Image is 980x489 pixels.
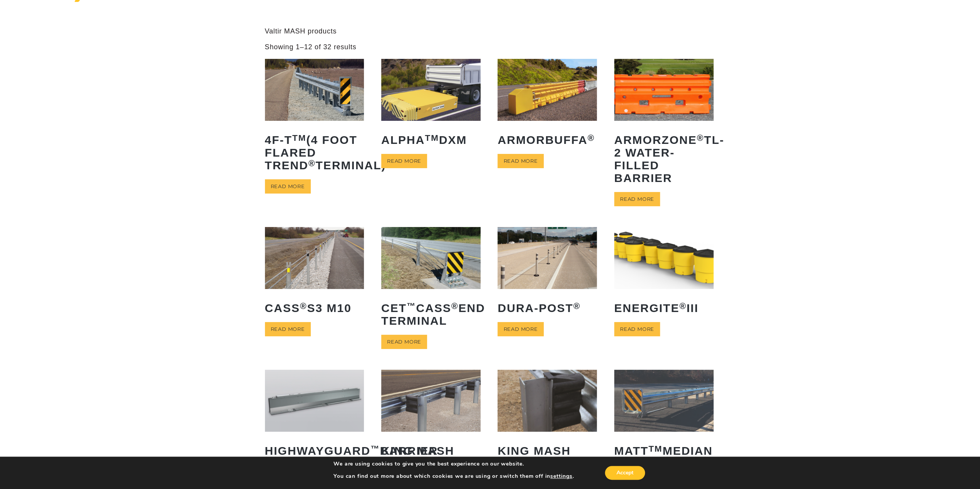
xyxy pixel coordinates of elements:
[614,296,714,320] h2: ENERGITE III
[498,128,597,152] h2: ArmorBuffa
[381,335,427,349] a: Read more about “CET™ CASS® End Terminal”
[370,444,380,454] sup: ™
[614,439,714,488] h2: MATT Median Attenuating TREND Terminal
[265,27,715,36] p: Valtir MASH products
[498,154,543,168] a: Read more about “ArmorBuffa®”
[648,444,663,454] sup: TM
[381,296,481,333] h2: CET CASS End Terminal
[451,301,459,311] sup: ®
[300,301,307,311] sup: ®
[614,128,714,190] h2: ArmorZone TL-2 Water-Filled Barrier
[425,133,439,143] sup: TM
[614,59,714,190] a: ArmorZone®TL-2 Water-Filled Barrier
[679,301,687,311] sup: ®
[381,128,481,152] h2: ALPHA DXM
[333,461,574,467] p: We are using cookies to give you the best experience on our website.
[265,322,311,336] a: Read more about “CASS® S3 M10”
[265,128,364,177] h2: 4F-T (4 Foot Flared TREND Terminal)
[498,59,597,152] a: ArmorBuffa®
[265,370,364,463] a: HighwayGuard™Barrier
[381,59,481,152] a: ALPHATMDXM
[614,192,660,206] a: Read more about “ArmorZone® TL-2 Water-Filled Barrier”
[605,466,645,480] button: Accept
[265,43,357,52] p: Showing 1–12 of 32 results
[265,296,364,320] h2: CASS S3 M10
[308,159,316,168] sup: ®
[498,296,597,320] h2: Dura-Post
[333,473,574,480] p: You can find out more about which cookies we are using or switch them off in .
[498,322,543,336] a: Read more about “Dura-Post®”
[265,227,364,320] a: CASS®S3 M10
[265,59,364,177] a: 4F-TTM(4 Foot Flared TREND®Terminal)
[498,227,597,320] a: Dura-Post®
[614,322,660,336] a: Read more about “ENERGITE® III”
[407,301,416,311] sup: ™
[550,473,572,480] button: settings
[697,133,704,143] sup: ®
[588,133,595,143] sup: ®
[381,227,481,333] a: CET™CASS®End Terminal
[292,133,307,143] sup: TM
[265,439,364,463] h2: HighwayGuard Barrier
[381,154,427,168] a: Read more about “ALPHATM DXM”
[265,179,311,194] a: Read more about “4F-TTM (4 Foot Flared TREND® Terminal)”
[573,301,581,311] sup: ®
[614,370,714,488] a: MATTTMMedian Attenuating TREND®Terminal
[614,227,714,320] a: ENERGITE®III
